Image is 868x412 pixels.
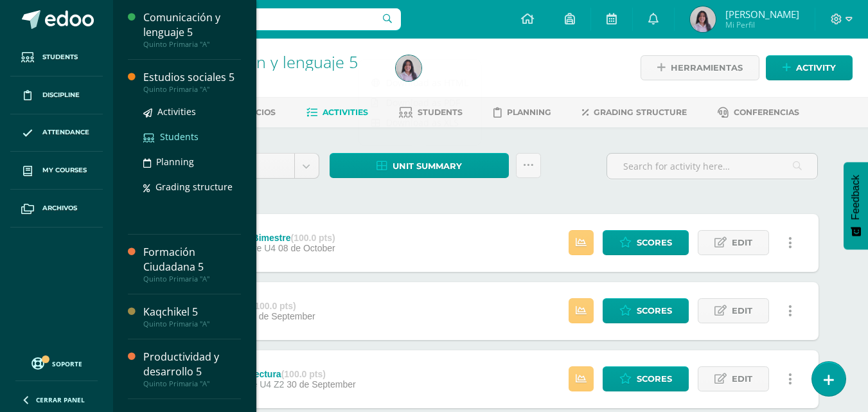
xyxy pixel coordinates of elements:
[603,366,689,391] a: Scores
[52,359,82,368] span: Soporte
[143,319,241,328] div: Quinto Primaria "A"
[725,19,799,30] span: Mi Perfil
[143,10,241,40] div: Comunicación y lenguaje 5
[178,233,335,243] div: Evaluación de IV Bimestre
[359,73,481,93] a: Download as HTML
[582,102,687,123] a: Grading structure
[42,90,80,100] span: Discipline
[690,6,716,32] img: 2e7ec2bf65bdb1b7ba449eab1a65d432.png
[718,102,799,123] a: Conferencias
[732,367,752,391] span: Edit
[178,369,355,379] div: Comprensión de lectura
[330,153,509,178] a: Unit summary
[10,114,103,152] a: Attendance
[42,127,89,138] span: Attendance
[306,102,368,123] a: Activities
[143,154,241,169] a: Planning
[121,8,401,30] input: Search a user…
[143,245,241,274] div: Formación Ciudadana 5
[36,395,85,404] span: Cerrar panel
[10,152,103,190] a: My courses
[15,354,98,372] a: Soporte
[143,70,241,85] div: Estudios sociales 5
[143,104,241,119] a: Activities
[10,76,103,114] a: Discipline
[246,311,315,321] span: 30 de September
[637,231,672,255] span: Scores
[10,39,103,76] a: Students
[251,301,296,311] strong: (100.0 pts)
[143,350,241,388] a: Productividad y desarrollo 5Quinto Primaria "A"
[156,156,194,168] span: Planning
[607,154,817,179] input: Search for activity here…
[143,129,241,144] a: Students
[162,53,380,71] h1: Comunicación y lenguaje 5
[850,175,862,220] span: Feedback
[143,305,241,328] a: Kaqchikel 5Quinto Primaria "A"
[844,162,868,249] button: Feedback - Mostrar encuesta
[157,105,196,118] span: Activities
[766,55,853,80] a: Activity
[278,243,335,253] span: 08 de October
[637,299,672,323] span: Scores
[603,230,689,255] a: Scores
[637,367,672,391] span: Scores
[143,85,241,94] div: Quinto Primaria "A"
[143,379,241,388] div: Quinto Primaria "A"
[143,350,241,379] div: Productividad y desarrollo 5
[160,130,199,143] span: Students
[143,305,241,319] div: Kaqchikel 5
[323,107,368,117] span: Activities
[507,107,551,117] span: Planning
[796,56,836,80] span: Activity
[42,203,77,213] span: Archivos
[143,10,241,49] a: Comunicación y lenguaje 5Quinto Primaria "A"
[10,190,103,228] a: Archivos
[287,379,355,390] span: 30 de September
[603,298,689,323] a: Scores
[359,93,481,112] a: Download as PDF
[42,165,87,175] span: My courses
[396,55,421,81] img: 2e7ec2bf65bdb1b7ba449eab1a65d432.png
[143,245,241,283] a: Formación Ciudadana 5Quinto Primaria "A"
[281,369,326,379] strong: (100.0 pts)
[671,56,743,80] span: Herramientas
[162,71,380,83] div: Quinto Primaria 'A'
[359,112,481,132] a: Download as XLS
[734,107,799,117] span: Conferencias
[732,299,752,323] span: Edit
[493,102,551,123] a: Planning
[393,154,462,178] span: Unit summary
[641,55,759,80] a: Herramientas
[143,40,241,49] div: Quinto Primaria "A"
[594,107,687,117] span: Grading structure
[725,8,799,21] span: [PERSON_NAME]
[143,70,241,94] a: Estudios sociales 5Quinto Primaria "A"
[143,179,241,194] a: Grading structure
[290,233,335,243] strong: (100.0 pts)
[42,52,78,62] span: Students
[162,51,358,73] a: Comunicación y lenguaje 5
[155,181,233,193] span: Grading structure
[732,231,752,255] span: Edit
[143,274,241,283] div: Quinto Primaria "A"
